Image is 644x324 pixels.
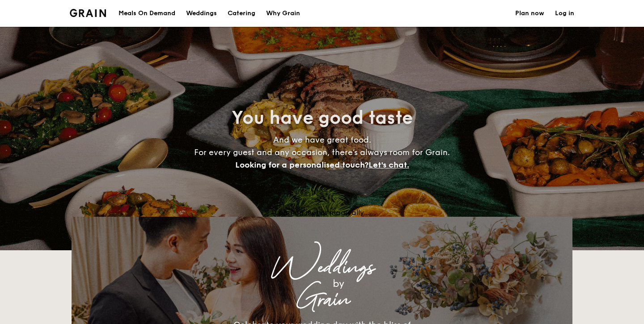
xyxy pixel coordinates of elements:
span: Let's chat. [369,160,409,170]
div: by [183,276,494,292]
a: Logotype [70,9,106,17]
span: You have good taste [232,107,413,129]
img: Grain [70,9,106,17]
div: Loading menus magically... [72,208,572,217]
div: Grain [150,292,494,308]
div: Weddings [150,260,494,276]
span: Looking for a personalised touch? [235,160,369,170]
span: And we have great food. For every guest and any occasion, there’s always room for Grain. [194,135,450,170]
